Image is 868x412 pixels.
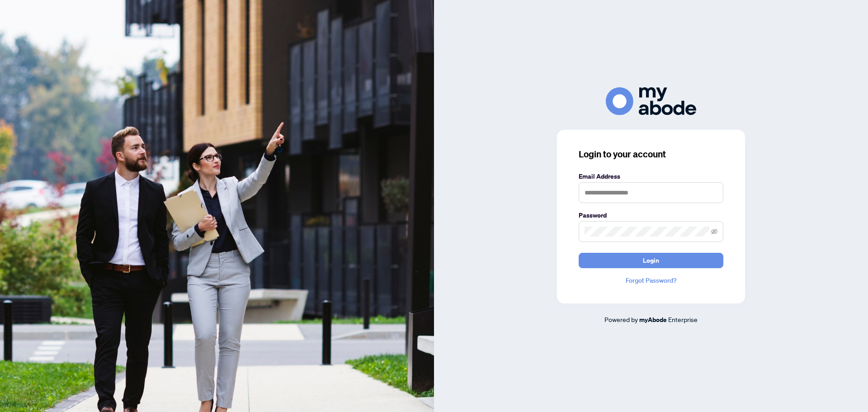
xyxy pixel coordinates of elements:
[579,148,723,161] h3: Login to your account
[579,253,723,268] button: Login
[639,315,667,325] a: myAbode
[643,253,659,268] span: Login
[579,210,723,220] label: Password
[579,171,723,181] label: Email Address
[711,228,717,235] span: eye-invisible
[606,87,696,115] img: ma-logo
[668,315,698,323] span: Enterprise
[604,315,638,323] span: Powered by
[579,275,723,285] a: Forgot Password?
